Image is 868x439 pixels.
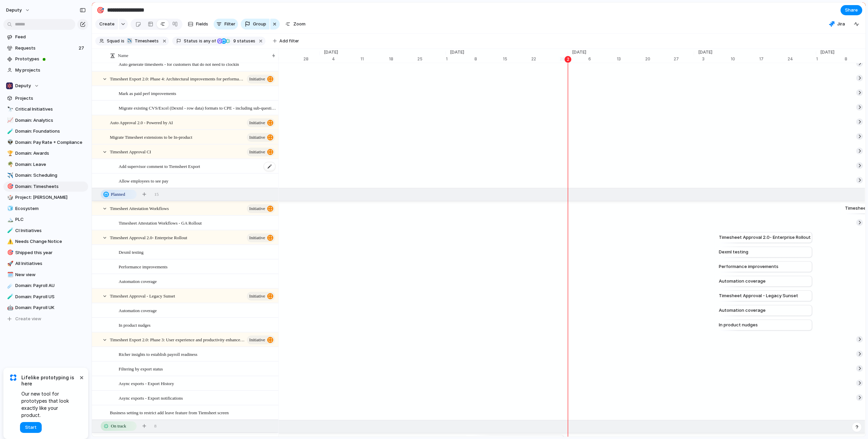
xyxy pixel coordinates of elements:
[3,292,88,302] a: 🧪Domain: Payroll US
[3,214,88,225] a: 🏔️PLC
[202,38,216,44] span: any of
[118,52,129,59] span: Name
[119,248,143,256] span: Dexml testing
[6,249,13,256] button: 🎯
[15,150,86,157] span: Domain: Awards
[3,115,88,126] a: 📈Domain: Analytics
[645,56,674,62] div: 20
[15,271,86,278] span: New view
[3,314,88,324] button: Create view
[125,37,160,45] button: ✈️Timesheets
[841,5,862,15] button: Share
[119,379,174,387] span: Async exports - Export History
[196,21,208,27] span: Fields
[7,172,12,179] div: ✈️
[3,204,88,214] a: 🧊Ecosystem
[15,161,86,168] span: Domain: Leave
[3,104,88,114] a: 🔭Critical Initiatives
[7,227,12,234] div: 🧪
[120,37,126,45] button: is
[7,183,12,190] div: 🎯
[15,117,86,124] span: Domain: Analytics
[3,182,88,192] div: 🎯Domain: Timesheets
[6,260,13,267] button: 🚀
[15,316,41,322] span: Create view
[198,37,217,45] button: isany of
[15,106,86,113] span: Critical Initiatives
[6,227,13,234] button: 🧪
[6,106,13,113] button: 🔭
[6,183,13,190] button: 🎯
[15,227,86,234] span: CI Initiatives
[216,37,257,45] button: 9 statuses
[119,350,197,358] span: Richer insights to establish payroll readiness
[3,236,88,247] a: ⚠️Needs Change Notice
[3,148,88,158] a: 🏆Domain: Awards
[446,49,468,56] span: [DATE]
[154,191,159,198] span: 15
[110,75,245,82] span: Timesheet Export 2.0: Phase 4: Architectural improvements for performance/scalability uplifts
[247,233,275,242] button: initiative
[503,56,531,62] div: 15
[21,375,78,387] span: Lifelike prototyping is here
[6,216,13,223] button: 🏔️
[247,204,275,213] button: initiative
[279,38,299,44] span: Add filter
[3,137,88,148] a: 👽Domain: Pay Rate + Compliance
[3,270,88,280] a: 🗓️New view
[154,423,157,430] span: 8
[816,56,845,62] div: 1
[3,170,88,180] a: ✈️Domain: Scheduling
[110,148,151,155] span: Timesheet Approval CI
[15,216,86,223] span: PLC
[7,304,12,312] div: 🤖
[6,172,13,179] button: ✈️
[95,5,106,16] button: 🎯
[15,249,86,256] span: Shipped this year
[3,93,88,103] a: Projects
[719,307,766,314] span: Automation coverage
[110,204,169,212] span: Timesheet Attestation Workflows
[719,322,758,328] span: In product nudges
[119,306,157,314] span: Automation coverage
[253,21,266,27] span: Group
[247,118,275,127] button: initiative
[119,263,167,270] span: Performance improvements
[15,34,86,40] span: Feed
[7,128,12,135] div: 🧪
[111,191,125,198] span: Planned
[269,36,303,46] button: Add filter
[110,336,245,343] span: Timesheet Export 2.0: Phase 3: User experience and productivity enhancements
[7,293,12,301] div: 🧪
[15,139,86,146] span: Domain: Pay Rate + Compliance
[3,5,34,16] button: deputy
[107,38,120,44] span: Squad
[3,192,88,203] a: 🎲Project: [PERSON_NAME]
[241,19,270,30] button: Group
[249,233,265,243] span: initiative
[214,19,238,30] button: Filter
[731,56,759,62] div: 10
[95,19,118,30] button: Create
[119,89,176,97] span: Mark as paid perf improvements
[7,249,12,256] div: 🎯
[121,38,124,44] span: is
[694,49,716,56] span: [DATE]
[110,233,187,241] span: Timesheet Approval 2.0- Enterprise Rollout
[224,21,235,27] span: Filter
[674,56,694,62] div: 27
[6,304,13,311] button: 🤖
[3,259,88,269] a: 🚀All Initiatives
[320,49,342,56] span: [DATE]
[7,216,12,224] div: 🏔️
[110,408,229,416] span: Business setting to restrict add leave feature from Tiemsheet screen
[719,278,766,285] span: Automation coverage
[617,56,645,62] div: 13
[719,247,808,257] a: Dexml testing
